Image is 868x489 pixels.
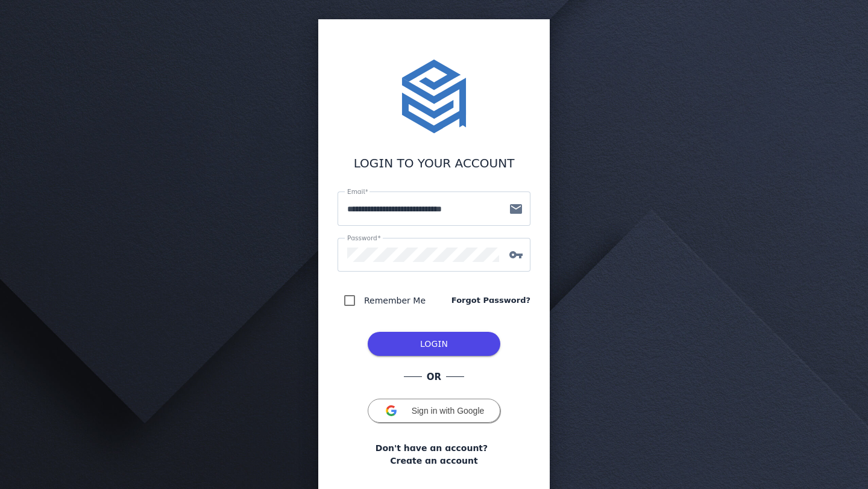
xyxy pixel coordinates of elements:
[338,154,530,172] div: LOGIN TO YOUR ACCOUNT
[502,202,530,216] mat-icon: mail
[420,339,448,349] span: LOGIN
[422,370,446,384] span: OR
[395,58,473,135] img: stacktome.svg
[390,455,477,467] a: Create an account
[347,188,365,195] mat-label: Email
[368,332,500,356] button: LOG IN
[368,399,500,423] button: Sign in with Google
[451,294,530,307] a: Forgot Password?
[376,442,488,455] span: Don't have an account?
[362,293,426,308] label: Remember Me
[347,234,377,241] mat-label: Password
[502,248,530,262] mat-icon: vpn_key
[412,406,485,416] span: Sign in with Google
